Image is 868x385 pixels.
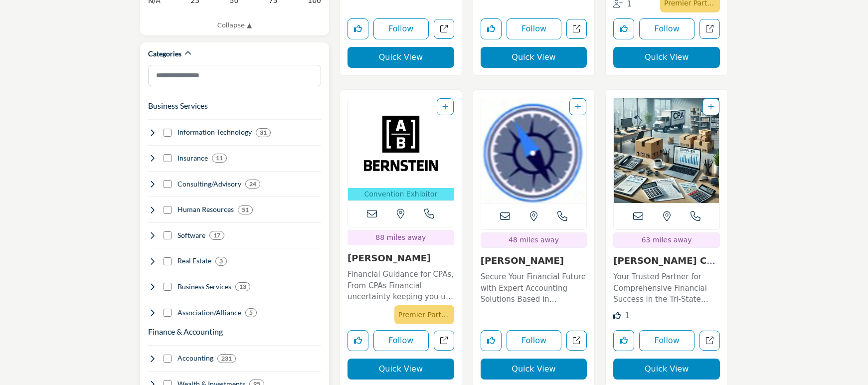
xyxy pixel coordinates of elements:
h4: Association/Alliance: Membership/trade associations and CPA firm alliances [177,308,241,318]
a: Open magone-and-company-pc in new tab [566,19,587,39]
a: Secure Your Financial Future with Expert Accounting Solutions Based in [GEOGRAPHIC_DATA], [GEOGRA... [481,269,587,305]
h4: Software: Accounting sotware, tax software, workflow, etc. [177,230,205,240]
p: Premier Partner [398,308,450,322]
span: 48 miles away [509,236,559,244]
p: Your Trusted Partner for Comprehensive Financial Success in the Tri-State Area With over three de... [613,271,720,305]
button: Like listing [481,330,502,351]
img: Bernstein [348,98,454,188]
a: Open adp in new tab [699,19,720,39]
img: Kinney Company LLC (formerly Jampol Kinney) [614,98,719,203]
button: Quick View [481,359,587,380]
b: 5 [249,309,253,316]
button: Quick View [613,47,720,68]
h4: Consulting/Advisory: Business consulting, mergers & acquisitions, growth strategies [177,179,241,189]
a: Open Listing in new tab [481,98,587,203]
b: 11 [216,155,223,162]
button: Finance & Accounting [148,326,223,338]
button: Like listing [613,330,634,351]
span: 88 miles away [375,233,426,241]
span: 63 miles away [642,236,692,244]
button: Like listing [347,18,368,39]
a: Open withum in new tab [434,19,454,39]
div: 231 Results For Accounting [217,354,236,363]
input: Search Category [148,65,321,86]
input: Select Consulting/Advisory checkbox [164,180,172,188]
b: 51 [242,206,249,213]
h4: Information Technology: Software, cloud services, data management, analytics, automation [177,127,252,137]
a: Open bernstein in new tab [434,331,454,351]
button: Follow [507,18,562,39]
button: Quick View [347,359,454,380]
a: Open Listing in new tab [614,98,719,203]
input: Select Real Estate checkbox [164,257,172,265]
input: Select Business Services checkbox [164,283,172,291]
b: 17 [213,232,220,239]
a: Add To List [442,103,448,111]
b: 31 [260,129,267,136]
input: Select Insurance checkbox [164,154,172,162]
span: 1 [625,311,630,320]
a: Financial Guidance for CPAs, From CPAs Financial uncertainty keeping you up at night? [PERSON_NAM... [347,266,454,303]
i: Like [613,312,621,319]
b: 231 [221,355,232,362]
h4: Real Estate: Commercial real estate, office space, property management, home loans [177,256,211,266]
a: Add To List [708,103,714,111]
h3: Joseph J. Gormley, CPA [481,255,587,266]
div: 51 Results For Human Resources [238,205,253,214]
button: Follow [373,18,429,39]
a: Collapse ▲ [148,20,321,30]
a: Open joseph-j-gormley-cpa in new tab [566,331,587,351]
input: Select Human Resources checkbox [164,206,172,214]
a: [PERSON_NAME] [347,253,431,263]
input: Select Accounting checkbox [164,355,172,363]
div: 17 Results For Software [209,231,224,240]
div: 31 Results For Information Technology [256,128,271,137]
a: Your Trusted Partner for Comprehensive Financial Success in the Tri-State Area With over three de... [613,269,720,305]
button: Like listing [347,330,368,351]
input: Select Information Technology checkbox [164,129,172,137]
input: Select Software checkbox [164,231,172,239]
h4: Insurance: Professional liability, healthcare, life insurance, risk management [177,153,208,163]
div: 24 Results For Consulting/Advisory [245,180,260,189]
h3: Kinney Company LLC (formerly Jampol Kinney) [613,255,720,266]
a: Open kinney-company-llc-formerly-jampol-kinney in new tab [699,331,720,351]
b: 24 [249,181,256,188]
button: Like listing [481,18,502,39]
p: Convention Exhibitor [350,189,452,199]
button: Quick View [347,47,454,68]
div: 13 Results For Business Services [235,282,250,291]
a: [PERSON_NAME] Company LLC (... [613,255,715,277]
a: Add To List [575,103,581,111]
div: 11 Results For Insurance [212,154,227,163]
button: Like listing [613,18,634,39]
h2: Categories [148,49,181,59]
div: 3 Results For Real Estate [215,257,227,266]
button: Follow [639,330,694,351]
button: Follow [507,330,562,351]
button: Quick View [613,359,720,380]
button: Quick View [481,47,587,68]
h4: Accounting: Financial statements, bookkeeping, auditing [177,353,213,363]
b: 3 [219,258,223,265]
input: Select Association/Alliance checkbox [164,309,172,317]
b: 13 [239,283,246,290]
h4: Human Resources: Payroll, benefits, HR consulting, talent acquisition, training [177,204,234,214]
button: Follow [373,330,429,351]
a: Open Listing in new tab [348,98,454,200]
button: Business Services [148,100,208,112]
img: Joseph J. Gormley, CPA [481,98,587,203]
a: [PERSON_NAME] [481,255,564,266]
h3: Bernstein [347,253,454,264]
p: Secure Your Financial Future with Expert Accounting Solutions Based in [GEOGRAPHIC_DATA], [GEOGRA... [481,271,587,305]
p: Financial Guidance for CPAs, From CPAs Financial uncertainty keeping you up at night? [PERSON_NAM... [347,269,454,303]
div: 5 Results For Association/Alliance [245,308,257,317]
h4: Business Services: Office supplies, software, tech support, communications, travel [177,282,231,292]
button: Follow [639,18,694,39]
